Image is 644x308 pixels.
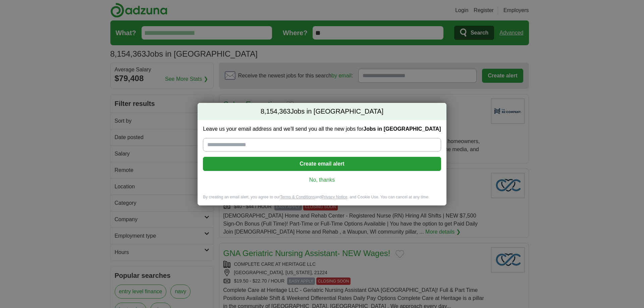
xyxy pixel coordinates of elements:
[280,195,315,199] a: Terms & Conditions
[261,107,290,116] span: 8,154,363
[322,195,347,199] a: Privacy Notice
[208,176,435,184] a: No, thanks
[203,125,441,133] label: Leave us your email address and we'll send you all the new jobs for
[203,157,441,171] button: Create email alert
[198,194,446,205] div: By creating an email alert, you agree to our and , and Cookie Use. You can cancel at any time.
[363,126,441,132] strong: Jobs in [GEOGRAPHIC_DATA]
[198,103,446,120] h2: Jobs in [GEOGRAPHIC_DATA]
